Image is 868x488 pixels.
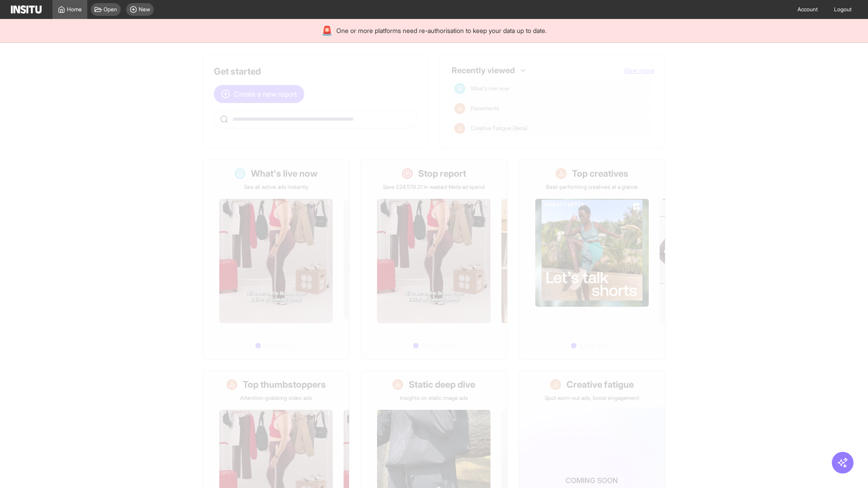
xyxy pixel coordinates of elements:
span: New [139,6,150,13]
div: 🚨 [321,24,333,37]
span: One or more platforms need re-authorisation to keep your data up to date. [336,26,547,35]
span: Open [104,6,117,13]
span: Home [67,6,82,13]
img: Logo [11,5,42,14]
